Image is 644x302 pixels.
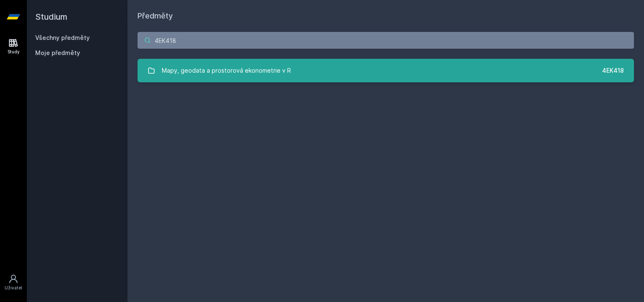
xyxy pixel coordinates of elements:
div: Uživatel [5,285,22,291]
span: Moje předměty [35,49,80,57]
a: Study [2,34,25,59]
h1: Předměty [138,10,634,22]
div: Study [8,49,20,55]
a: Všechny předměty [35,34,90,41]
div: 4EK418 [602,66,624,75]
a: Uživatel [2,270,25,295]
a: Mapy, geodata a prostorová ekonometrie v R 4EK418 [138,59,634,82]
input: Název nebo ident předmětu… [138,32,634,49]
div: Mapy, geodata a prostorová ekonometrie v R [162,62,291,79]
